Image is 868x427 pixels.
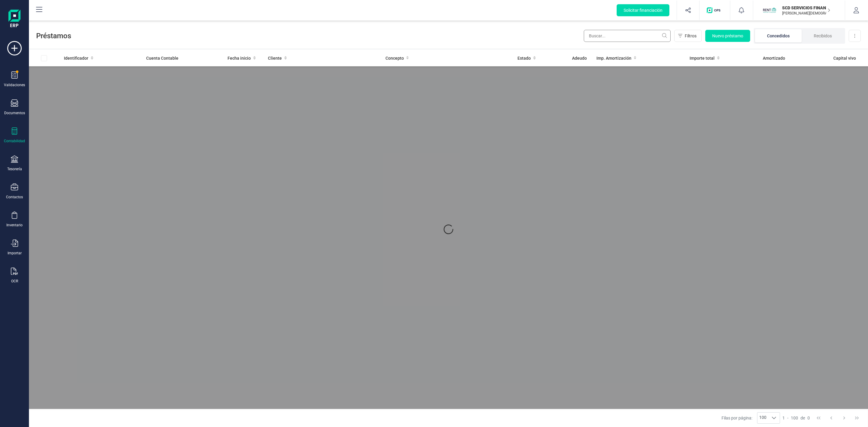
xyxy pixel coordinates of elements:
[800,415,805,421] span: de
[624,7,662,13] span: Solicitar financiación
[763,55,785,61] span: Amortizado
[703,1,726,20] button: Logo de OPS
[517,55,531,61] span: Estado
[705,30,750,42] button: Nuevo préstamo
[268,55,282,61] span: Cliente
[385,55,404,61] span: Concepto
[690,55,715,61] span: Importe total
[36,31,584,41] span: Préstamos
[782,415,785,421] span: 1
[763,4,776,17] img: SC
[596,55,631,61] span: Imp. Amortización
[685,33,697,39] span: Filtros
[813,412,824,424] button: First Page
[782,415,810,421] div: -
[851,412,863,424] button: Last Page
[833,55,856,61] span: Capital vivo
[802,29,844,42] li: Recibidos
[760,1,838,20] button: SCSCD SERVICIOS FINANCIEROS SL[PERSON_NAME][DEMOGRAPHIC_DATA][DEMOGRAPHIC_DATA]
[782,11,830,16] p: [PERSON_NAME][DEMOGRAPHIC_DATA][DEMOGRAPHIC_DATA]
[7,167,22,171] div: Tesorería
[722,412,780,424] div: Filas por página:
[674,30,702,42] button: Filtros
[807,415,810,421] span: 0
[791,415,798,421] span: 100
[6,195,23,199] div: Contactos
[4,111,25,115] div: Documentos
[617,4,669,16] button: Solicitar financiación
[11,279,18,284] div: OCR
[782,5,830,11] p: SCD SERVICIOS FINANCIEROS SL
[4,83,25,87] div: Validaciones
[572,55,587,61] span: Adeudo
[712,33,743,39] span: Nuevo préstamo
[8,251,22,256] div: Importar
[707,7,723,13] img: Logo de OPS
[4,139,25,143] div: Contabilidad
[757,413,768,423] span: 100
[838,412,850,424] button: Next Page
[228,55,251,61] span: Fecha inicio
[826,412,837,424] button: Previous Page
[64,55,88,61] span: Identificador
[8,10,20,29] img: Logo Finanedi
[755,29,802,42] li: Concedidos
[146,55,178,61] span: Cuenta Contable
[6,223,23,228] div: Inventario
[584,30,671,42] input: Buscar...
